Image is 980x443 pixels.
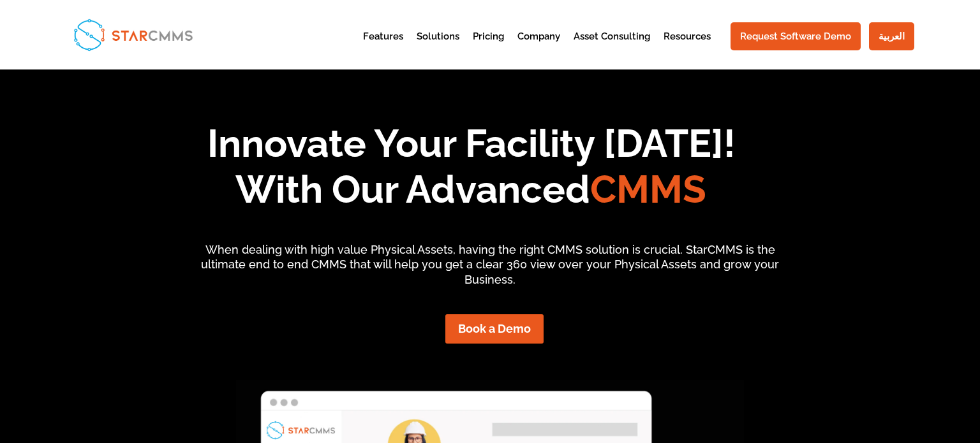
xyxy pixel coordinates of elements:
a: Pricing [473,32,504,63]
a: Solutions [417,32,459,63]
img: StarCMMS [68,13,198,55]
a: Book a Demo [445,314,544,343]
a: العربية [869,22,914,50]
span: CMMS [590,167,706,212]
h1: Innovate Your Facility [DATE]! With Our Advanced [28,120,914,219]
a: Asset Consulting [574,32,650,63]
a: Resources [664,32,711,63]
a: Company [517,32,560,63]
a: Features [363,32,403,63]
a: Request Software Demo [731,22,861,50]
p: When dealing with high value Physical Assets, having the right CMMS solution is crucial. StarCMMS... [189,242,791,287]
